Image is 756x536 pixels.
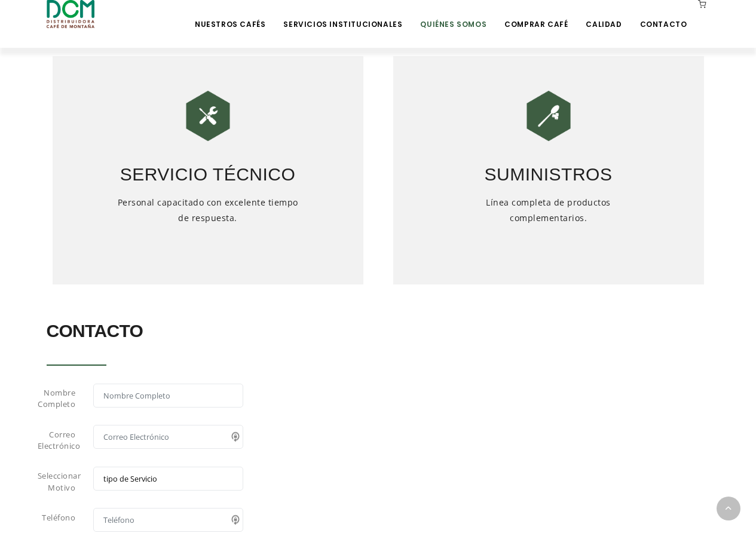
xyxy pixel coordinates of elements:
label: Correo Electrónico [29,425,85,456]
a: Servicios Institucionales [276,1,409,29]
img: DCM-WEB-HOME-ICONOS-240X240-04.png [519,86,579,146]
h3: Servicio Técnico [53,146,363,188]
a: Quiénes Somos [413,1,494,29]
input: Teléfono [93,508,243,532]
h3: Suministros [393,146,704,188]
a: Nuestros Cafés [188,1,273,29]
label: Teléfono [29,508,85,529]
input: Correo Electrónico [93,425,243,449]
a: Calidad [579,1,629,29]
h2: CONTACTO [47,314,710,348]
a: Contacto [633,1,694,29]
a: Comprar Café [497,1,575,29]
img: DCM-WEB-HOME-ICONOS-240X240-03.png [178,86,238,146]
label: Seleccionar Motivo [29,467,85,498]
h5: Personal capacitado con excelente tiempo de respuesta. [115,195,301,272]
h5: Línea completa de productos complementarios. [455,195,642,272]
input: Nombre Completo [93,384,243,408]
label: Nombre Completo [29,384,85,415]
